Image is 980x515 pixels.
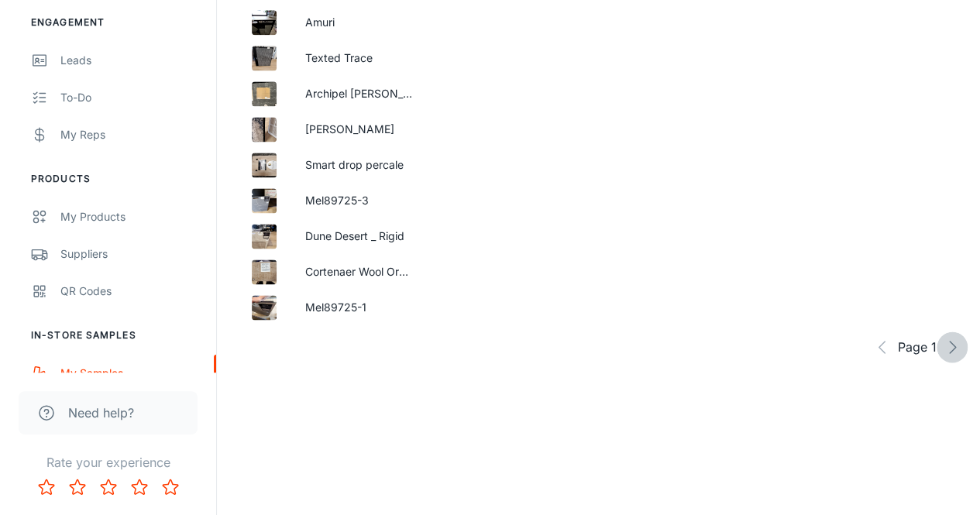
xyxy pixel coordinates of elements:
[60,126,201,143] div: My Reps
[60,52,201,69] div: Leads
[60,283,201,300] div: QR Codes
[12,453,204,472] p: Rate your experience
[68,403,134,422] span: Need help?
[293,112,425,147] td: Karsten finley
[898,338,937,356] span: Page 1
[60,208,201,225] div: My Products
[155,472,186,503] button: Rate 5 star
[293,147,425,183] td: Smart drop percale
[293,76,425,112] td: Archipel Marvin
[60,245,201,263] div: Suppliers
[62,472,93,503] button: Rate 2 star
[293,290,425,325] td: Mel89725-1
[293,254,425,290] td: Cortenaer Wool Orbit colour 101, 104, 105, 106, 112
[93,472,124,503] button: Rate 3 star
[293,40,425,76] td: Texted Trace
[293,218,425,254] td: Dune Desert _ Rigid
[31,472,62,503] button: Rate 1 star
[124,472,155,503] button: Rate 4 star
[60,365,201,382] div: My Samples
[293,5,425,40] td: Amuri
[60,89,201,106] div: To-do
[293,183,425,218] td: Mel89725-3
